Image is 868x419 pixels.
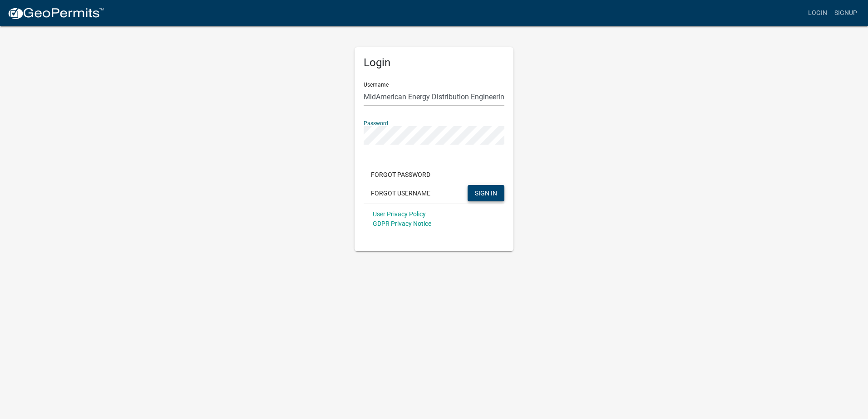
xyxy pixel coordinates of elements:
[364,166,438,183] button: Forgot Password
[804,5,831,22] a: Login
[364,185,438,201] button: Forgot Username
[831,5,861,22] a: Signup
[373,210,426,218] a: User Privacy Policy
[468,185,504,201] button: SIGN IN
[364,56,504,69] h5: Login
[373,220,431,227] a: GDPR Privacy Notice
[475,189,497,196] span: SIGN IN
